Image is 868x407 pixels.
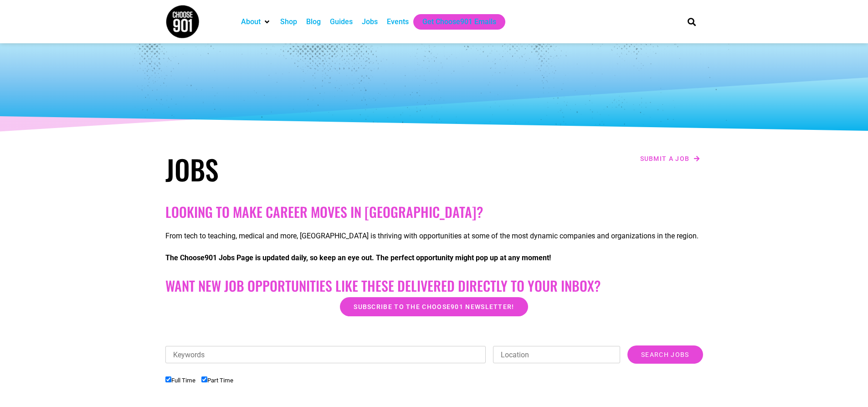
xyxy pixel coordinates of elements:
[165,231,703,242] p: From tech to teaching, medical and more, [GEOGRAPHIC_DATA] is thriving with opportunities at some...
[165,278,703,294] h2: Want New Job Opportunities like these Delivered Directly to your Inbox?
[165,253,551,262] strong: The Choose901 Jobs Page is updated daily, so keep an eye out. The perfect opportunity might pop u...
[241,16,261,27] a: About
[236,14,276,30] div: About
[165,346,486,363] input: Keywords
[165,204,703,220] h2: Looking to make career moves in [GEOGRAPHIC_DATA]?
[165,377,195,384] label: Full Time
[684,14,699,29] div: Search
[340,297,528,316] a: Subscribe to the Choose901 newsletter!
[330,16,353,27] a: Guides
[165,376,171,382] input: Full Time
[387,16,409,27] a: Events
[493,346,620,363] input: Location
[422,16,496,27] a: Get Choose901 Emails
[280,16,297,27] a: Shop
[236,14,672,30] nav: Main nav
[201,377,233,384] label: Part Time
[627,345,703,364] input: Search Jobs
[640,155,690,162] span: Submit a job
[637,153,703,165] a: Submit a job
[306,16,321,27] a: Blog
[362,16,378,27] a: Jobs
[165,153,430,185] h1: Jobs
[354,304,514,310] span: Subscribe to the Choose901 newsletter!
[201,376,207,382] input: Part Time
